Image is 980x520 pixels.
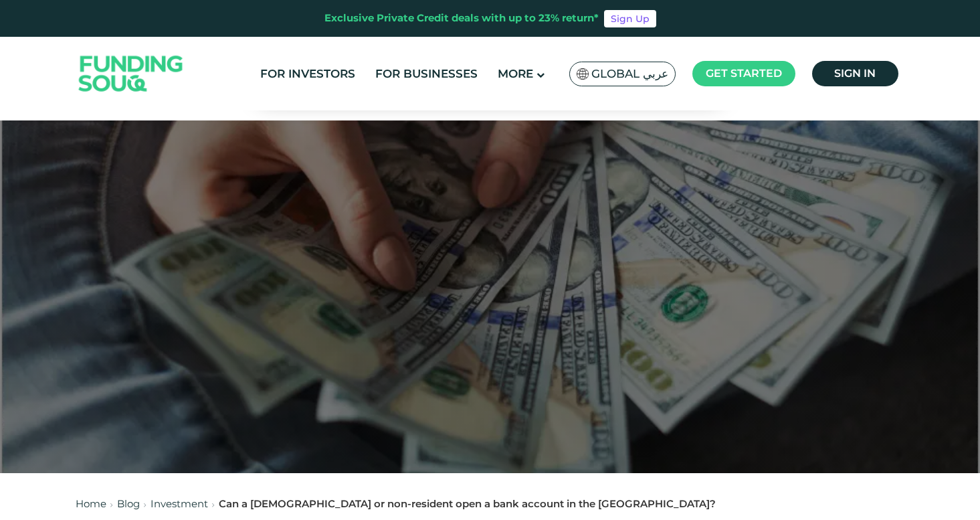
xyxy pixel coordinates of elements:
a: For Businesses [372,63,481,85]
span: Get started [706,67,782,80]
img: SA Flag [577,68,589,80]
a: Investment [151,497,208,510]
a: For Investors [257,63,359,85]
img: Logo [66,40,197,108]
a: Sign in [812,61,898,86]
a: Home [76,497,106,510]
span: Sign in [834,67,876,80]
a: Sign Up [604,10,656,27]
span: Global عربي [591,66,668,82]
a: Blog [117,497,140,510]
div: Can a [DEMOGRAPHIC_DATA] or non-resident open a bank account in the [GEOGRAPHIC_DATA]? [219,497,716,512]
div: Exclusive Private Credit deals with up to 23% return* [324,11,599,26]
span: More [498,67,533,80]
